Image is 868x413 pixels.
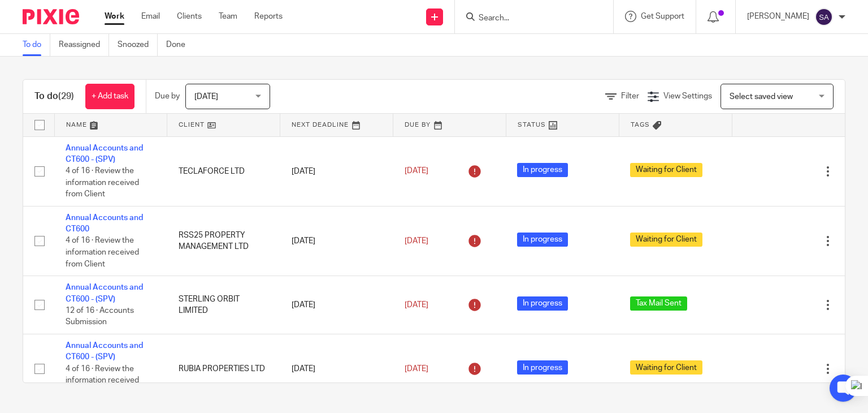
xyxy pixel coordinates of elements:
span: Waiting for Client [630,163,702,177]
span: Get Support [641,12,684,20]
a: Annual Accounts and CT600 - (SPV) [66,342,143,361]
span: (29) [58,92,74,101]
a: Annual Accounts and CT600 - (SPV) [66,144,143,164]
a: Reassigned [59,34,109,56]
input: Search [478,14,579,24]
span: [DATE] [194,93,218,101]
span: Waiting for Client [630,233,702,247]
img: Pixie [23,9,79,24]
a: Annual Accounts and CT600 - (SPV) [66,283,143,303]
span: In progress [517,296,568,311]
span: Waiting for Client [630,360,702,375]
a: Done [166,34,194,56]
a: Snoozed [118,34,158,56]
span: Tags [631,122,650,128]
a: Reports [254,11,283,22]
a: Email [141,11,160,22]
span: [DATE] [405,365,428,373]
a: Team [219,11,237,22]
span: Filter [621,92,639,100]
td: [DATE] [280,206,393,276]
td: [DATE] [280,136,393,206]
td: STERLING ORBIT LIMITED [167,276,280,334]
a: Clients [177,11,202,22]
span: In progress [517,233,568,247]
span: View Settings [663,92,712,100]
td: RSS25 PROPERTY MANAGEMENT LTD [167,206,280,276]
td: TECLAFORCE LTD [167,136,280,206]
span: Select saved view [730,93,793,101]
a: To do [23,34,50,56]
td: [DATE] [280,334,393,404]
span: 4 of 16 · Review the information received from Client [66,237,139,268]
td: [DATE] [280,276,393,334]
span: 12 of 16 · Accounts Submission [66,307,134,326]
span: 4 of 16 · Review the information received from Client [66,365,139,396]
span: [DATE] [405,301,428,309]
a: Annual Accounts and CT600 [66,214,143,233]
span: Tax Mail Sent [630,296,687,311]
p: Due by [155,91,180,102]
td: RUBIA PROPERTIES LTD [167,334,280,404]
span: In progress [517,360,568,375]
span: [DATE] [405,167,428,175]
a: Work [105,11,124,22]
span: 4 of 16 · Review the information received from Client [66,167,139,198]
a: + Add task [85,84,134,109]
p: [PERSON_NAME] [747,11,809,22]
span: In progress [517,163,568,177]
h1: To do [34,91,74,102]
span: [DATE] [405,237,428,245]
img: svg%3E [815,8,833,26]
